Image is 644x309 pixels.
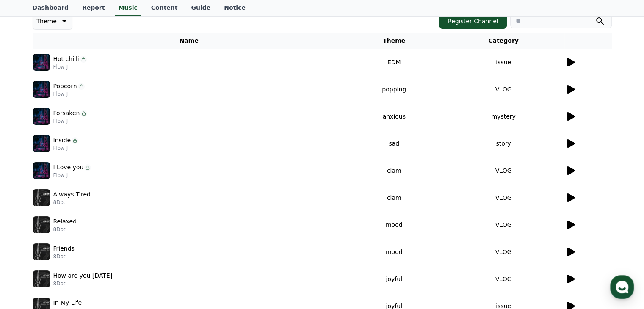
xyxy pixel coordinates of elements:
[33,270,50,287] img: music
[53,172,91,179] p: Flow J
[56,239,109,260] a: Messages
[33,216,50,233] img: music
[70,252,95,259] span: Messages
[442,211,564,238] td: VLOG
[53,190,91,199] p: Always Tired
[345,76,443,103] td: popping
[345,103,443,130] td: anxious
[36,15,57,27] p: Theme
[53,271,113,280] p: How are you [DATE]
[439,14,507,29] button: Register Channel
[53,82,77,91] p: Popcorn
[3,239,56,260] a: Home
[53,55,79,63] p: Hot chilli
[345,184,443,211] td: clam
[33,54,50,71] img: music
[442,130,564,157] td: story
[53,298,82,307] p: In My Life
[33,81,50,98] img: music
[345,49,443,76] td: EDM
[33,33,345,49] th: Name
[53,226,77,233] p: 8Dot
[345,157,443,184] td: clam
[345,265,443,292] td: joyful
[53,199,91,206] p: 8Dot
[109,239,163,260] a: Settings
[442,238,564,265] td: VLOG
[53,109,80,118] p: Forsaken
[442,184,564,211] td: VLOG
[442,76,564,103] td: VLOG
[345,211,443,238] td: mood
[53,253,75,260] p: 8Dot
[53,118,88,124] p: Flow J
[33,243,50,260] img: music
[442,49,564,76] td: issue
[442,157,564,184] td: VLOG
[345,130,443,157] td: sad
[442,103,564,130] td: mystery
[53,217,77,226] p: Relaxed
[53,244,75,253] p: Friends
[345,238,443,265] td: mood
[442,265,564,292] td: VLOG
[53,163,84,172] p: I Love you
[33,108,50,125] img: music
[345,33,443,49] th: Theme
[53,91,85,97] p: Flow J
[33,135,50,152] img: music
[33,189,50,206] img: music
[53,136,71,145] p: Inside
[33,162,50,179] img: music
[53,280,113,287] p: 8Dot
[53,145,79,152] p: Flow J
[53,63,87,70] p: Flow J
[442,33,564,49] th: Category
[125,251,146,258] span: Settings
[33,13,72,30] button: Theme
[22,251,36,258] span: Home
